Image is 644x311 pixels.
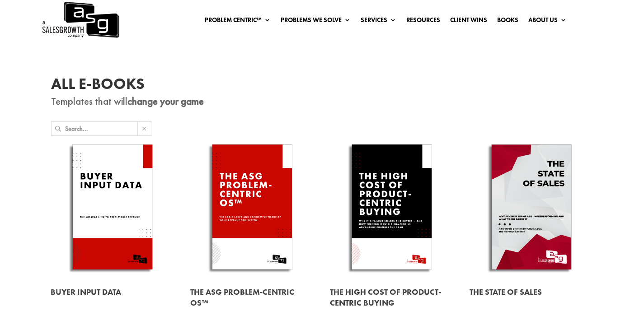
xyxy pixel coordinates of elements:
h1: All E-Books [51,76,593,96]
a: Client Wins [450,17,487,27]
a: About Us [528,17,567,27]
strong: change your game [127,94,204,108]
a: Books [497,17,518,27]
p: Templates that will [51,96,593,107]
input: Search... [65,122,137,135]
a: Resources [406,17,440,27]
a: Problem Centric™ [205,17,271,27]
a: Services [361,17,396,27]
a: Problems We Solve [281,17,351,27]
